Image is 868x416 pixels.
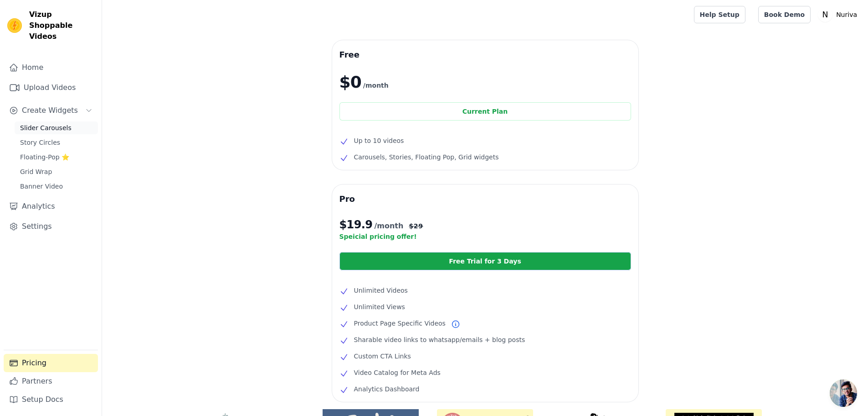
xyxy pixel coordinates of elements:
[4,354,98,372] a: Pricing
[20,182,63,191] span: Banner Video
[4,217,98,236] a: Settings
[339,252,631,270] a: Free Trial for 3 Days
[20,138,60,147] span: Story Circles
[339,102,631,121] div: Current Plan
[354,285,408,296] span: Unlimited Videos
[20,123,72,132] span: Slider Carousels
[354,318,446,329] span: Product Page Specific Videos
[339,73,361,91] span: $0
[374,221,403,232] span: /month
[339,47,631,62] h3: Free
[354,301,405,312] span: Unlimited Views
[29,9,94,42] span: Vizup Shoppable Videos
[339,217,373,232] span: $ 19.9
[4,79,98,97] a: Upload Videos
[20,153,69,162] span: Floating-Pop ⭐
[339,367,631,378] li: Video Catalog for Meta Ads
[4,372,98,390] a: Partners
[363,80,389,91] span: /month
[818,6,861,23] button: N Nuriva
[354,135,404,146] span: Up to 10 videos
[15,180,98,193] a: Banner Video
[339,232,631,241] p: Speicial pricing offer!
[4,58,98,77] a: Home
[354,334,525,345] span: Sharable video links to whatsapp/emails + blog posts
[339,351,631,362] li: Custom CTA Links
[694,6,745,23] a: Help Setup
[20,167,52,176] span: Grid Wrap
[15,165,98,178] a: Grid Wrap
[22,105,78,116] span: Create Widgets
[15,151,98,163] a: Floating-Pop ⭐
[339,192,631,206] h3: Pro
[822,10,828,19] text: N
[354,152,499,163] span: Carousels, Stories, Floating Pop, Grid widgets
[15,136,98,149] a: Story Circles
[7,18,22,33] img: Vizup
[832,6,861,23] p: Nuriva
[15,121,98,134] a: Slider Carousels
[758,6,811,23] a: Book Demo
[354,384,420,395] span: Analytics Dashboard
[4,390,98,409] a: Setup Docs
[409,221,423,231] span: $ 29
[830,379,857,407] div: Chat abierto
[4,101,98,120] button: Create Widgets
[4,197,98,216] a: Analytics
